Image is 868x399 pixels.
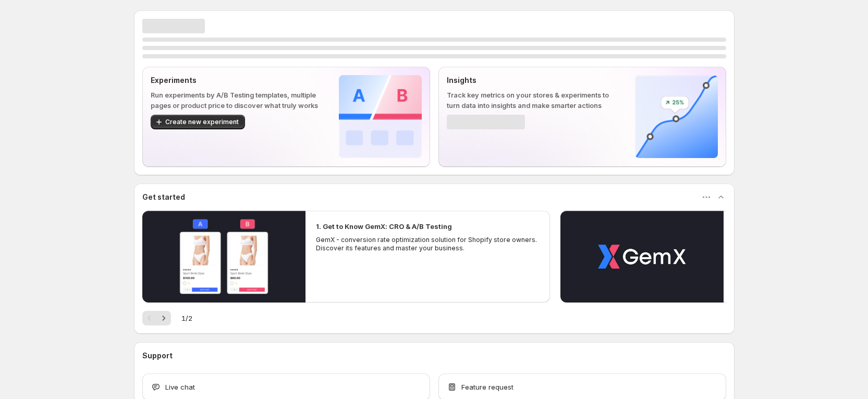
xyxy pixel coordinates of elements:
span: Live chat [165,382,195,392]
nav: Pagination [142,311,171,325]
button: Play video [560,211,724,303]
p: GemX - conversion rate optimization solution for Shopify store owners. Discover its features and ... [316,236,540,252]
h2: 1. Get to Know GemX: CRO & A/B Testing [316,221,452,232]
p: Track key metrics on your stores & experiments to turn data into insights and make smarter actions [447,90,618,111]
p: Run experiments by A/B Testing templates, multiple pages or product price to discover what truly ... [151,90,322,111]
span: Create new experiment [165,118,239,126]
button: Next [156,311,171,325]
h3: Support [142,350,173,361]
h3: Get started [142,192,185,202]
button: Create new experiment [151,115,245,129]
span: 1 / 2 [181,313,192,323]
img: Experiments [339,75,422,158]
span: Feature request [461,382,514,392]
img: Insights [635,75,718,158]
p: Experiments [151,75,322,86]
p: Insights [447,75,618,86]
button: Play video [142,211,305,303]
